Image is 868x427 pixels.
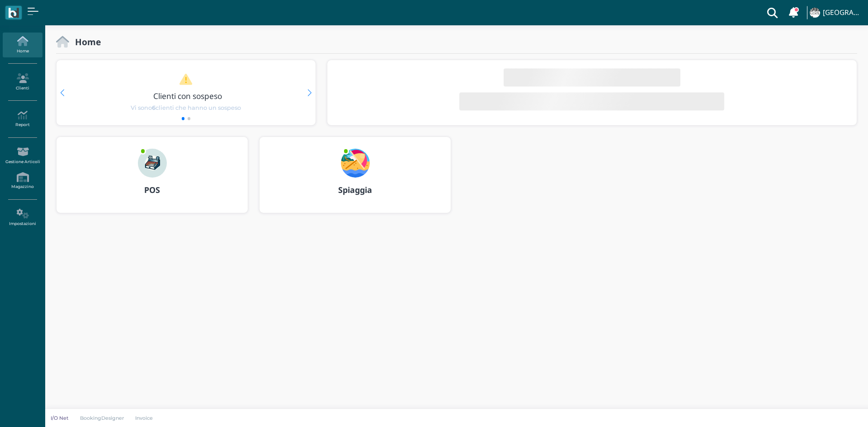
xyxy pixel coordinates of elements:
a: ... [GEOGRAPHIC_DATA] [808,2,863,23]
img: logo [8,8,19,18]
a: Report [3,107,42,131]
b: 6 [152,104,156,111]
img: ... [341,149,370,178]
a: Clienti [3,70,42,94]
div: Next slide [307,89,311,96]
a: ... Spiaggia [259,136,451,224]
a: Clienti con sospeso Vi sono6clienti che hanno un sospeso [74,73,298,112]
div: 1 / 2 [57,60,316,125]
b: Spiaggia [338,184,372,195]
a: Impostazioni [3,205,42,230]
a: Home [3,33,42,57]
h2: Home [69,37,101,47]
a: Gestione Articoli [3,143,42,168]
h4: [GEOGRAPHIC_DATA] [823,9,863,17]
b: POS [144,184,160,195]
h3: Clienti con sospeso [75,92,300,100]
iframe: Help widget launcher [804,399,860,419]
img: ... [810,8,820,18]
img: ... [138,149,167,178]
a: ... POS [56,136,248,224]
span: Vi sono clienti che hanno un sospeso [131,103,241,112]
a: Magazzino [3,169,42,193]
div: Previous slide [60,89,64,96]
